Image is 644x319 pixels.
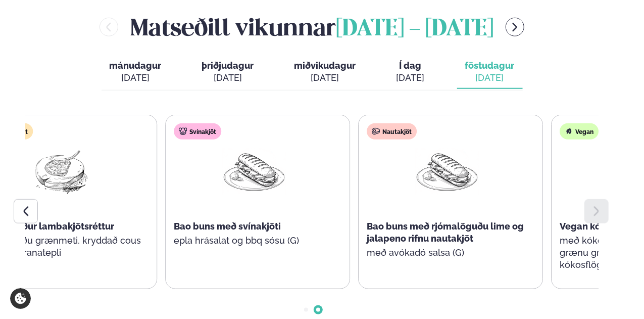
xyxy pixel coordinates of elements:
[202,72,254,84] div: [DATE]
[102,56,170,89] button: mánudagur [DATE]
[465,60,515,71] span: föstudagur
[304,308,308,312] span: Go to slide 1
[316,308,320,312] span: Go to slide 2
[294,60,356,71] span: miðvikudagur
[174,235,334,247] p: epla hrásalat og bbq sósu (G)
[174,123,221,140] div: Svínakjöt
[336,18,493,40] span: [DATE] - [DATE]
[294,72,356,84] div: [DATE]
[415,148,479,195] img: Panini.png
[10,288,31,309] a: Cookie settings
[372,127,380,135] img: beef.svg
[506,18,524,36] button: menu-btn-right
[174,221,281,232] span: Bao buns með svínakjöti
[465,72,515,84] div: [DATE]
[565,127,573,135] img: Vegan.svg
[202,60,254,71] span: þriðjudagur
[397,72,425,84] div: [DATE]
[179,127,187,135] img: pork.svg
[367,123,417,140] div: Nautakjöt
[130,11,493,43] h2: Matseðill vikunnar
[397,60,425,72] span: Í dag
[194,56,262,89] button: þriðjudagur [DATE]
[388,56,433,89] button: Í dag [DATE]
[222,148,286,195] img: Panini.png
[367,247,527,259] p: með avókadó salsa (G)
[286,56,364,89] button: miðvikudagur [DATE]
[110,72,162,84] div: [DATE]
[100,18,118,36] button: menu-btn-left
[560,123,599,140] div: Vegan
[457,56,523,89] button: föstudagur [DATE]
[29,148,93,195] img: Lamb-Meat.png
[367,221,524,244] span: Bao buns með rjómalöguðu lime og jalapeno rifnu nautakjöt
[110,60,162,71] span: mánudagur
